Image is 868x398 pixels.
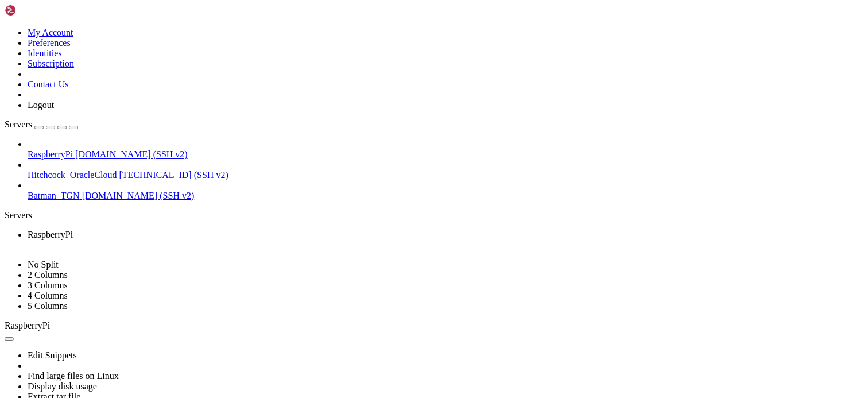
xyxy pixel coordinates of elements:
[28,350,77,360] a: Edit Snippets
[28,160,863,180] li: Hitchcock_OracleCloud [TECHNICAL_ID] (SSH v2)
[119,170,228,180] span: [TECHNICAL_ID] (SSH v2)
[28,301,68,311] a: 5 Columns
[28,291,68,300] a: 4 Columns
[28,191,863,201] a: Batman_TGN [DOMAIN_NAME] (SSH v2)
[28,28,73,37] a: My Account
[28,170,863,180] a: Hitchcock_OracleCloud [TECHNICAL_ID] (SSH v2)
[82,191,195,200] span: [DOMAIN_NAME] (SSH v2)
[28,260,59,269] a: No Split
[5,119,32,129] span: Servers
[28,191,80,200] span: Batman_TGN
[28,48,62,58] a: Identities
[28,180,863,201] li: Batman_TGN [DOMAIN_NAME] (SSH v2)
[28,371,119,381] a: Find large files on Linux
[28,230,73,239] span: RaspberryPi
[28,240,863,250] a: 
[28,230,863,250] a: RaspberryPi
[28,100,54,110] a: Logout
[28,139,863,160] li: RaspberryPi [DOMAIN_NAME] (SSH v2)
[5,5,71,16] img: Shellngn
[28,79,69,89] a: Contact Us
[28,270,68,280] a: 2 Columns
[5,5,719,16] x-row: Last login: [DATE] from [TECHNICAL_ID]
[5,210,863,221] div: Servers
[5,119,78,129] a: Servers
[28,280,68,290] a: 3 Columns
[28,38,71,48] a: Preferences
[28,381,97,391] a: Display disk usage
[5,320,50,330] span: RaspberryPi
[28,149,73,159] span: RaspberryPi
[28,59,74,68] a: Subscription
[28,170,117,180] span: Hitchcock_OracleCloud
[28,149,863,160] a: RaspberryPi [DOMAIN_NAME] (SSH v2)
[75,149,188,159] span: [DOMAIN_NAME] (SSH v2)
[5,16,10,26] div: (0, 1)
